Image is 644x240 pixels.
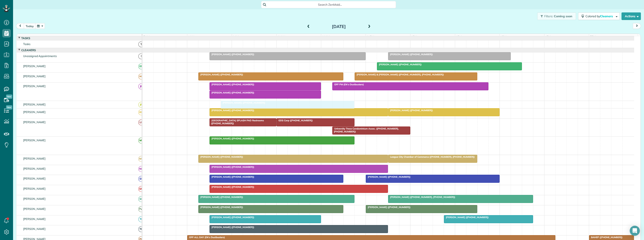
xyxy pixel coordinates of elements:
[366,175,411,178] span: [PERSON_NAME] ([PHONE_NUMBER])
[22,227,47,231] span: [PERSON_NAME]
[187,35,195,38] span: 8am
[198,155,243,158] span: [PERSON_NAME] ([PHONE_NUMBER])
[22,197,47,200] span: [PERSON_NAME]
[138,166,144,172] span: NN
[209,137,254,140] span: [PERSON_NAME] ([PHONE_NUMBER])
[209,119,264,125] span: [GEOGRAPHIC_DATA] SPLASH PAD Restrooms ([PHONE_NUMBER])
[388,53,433,56] span: [PERSON_NAME] ([PHONE_NUMBER])
[209,91,254,94] span: [PERSON_NAME] ([PHONE_NUMBER])
[22,177,47,180] span: [PERSON_NAME]
[138,109,144,115] span: KB
[209,53,254,56] span: [PERSON_NAME] ([PHONE_NUMBER])
[554,14,573,18] span: Coming soon
[198,73,243,76] span: [PERSON_NAME] ([PHONE_NUMBER])
[444,216,489,219] span: [PERSON_NAME] ([PHONE_NUMBER])
[138,216,144,222] span: TP
[143,35,150,38] span: 7am
[22,207,47,211] span: [PERSON_NAME]
[209,216,254,219] span: [PERSON_NAME] ([PHONE_NUMBER])
[138,206,144,212] span: TW
[410,35,418,38] span: 1pm
[209,175,254,178] span: [PERSON_NAME] ([PHONE_NUMBER])
[209,226,254,229] span: [PERSON_NAME] ([PHONE_NUMBER])
[321,35,331,38] span: 11am
[630,226,640,236] div: Open Intercom Messenger
[621,12,641,20] button: Actions
[22,217,47,221] span: [PERSON_NAME]
[500,35,507,38] span: 3pm
[138,102,144,108] span: JR
[366,206,411,209] span: [PERSON_NAME] ([PHONE_NUMBER])
[220,101,266,104] span: [PERSON_NAME] ([PHONE_NUMBER])
[544,14,553,18] span: Filters:
[138,53,144,59] span: !
[332,83,364,86] span: OFF PM (Dk's Dustbusters)
[589,35,596,38] span: 5pm
[600,14,613,18] span: Cleaners
[198,196,243,199] span: [PERSON_NAME] ([PHONE_NUMBER])
[544,35,552,38] span: 4pm
[20,36,31,40] span: Tasks
[22,110,47,114] span: [PERSON_NAME]
[332,127,399,133] span: University Trace Condominium Assoc. ([PHONE_NUMBER], [PHONE_NUMBER])
[6,105,12,109] span: New
[22,64,47,68] span: [PERSON_NAME]
[138,196,144,202] span: SP
[22,42,31,46] span: Tasks
[138,120,144,125] span: LF
[22,167,47,170] span: [PERSON_NAME]
[578,12,620,20] button: Colored byCleaners
[366,35,375,38] span: 12pm
[138,176,144,182] span: SB
[138,138,144,143] span: MT
[138,226,144,232] span: TD
[354,73,444,76] span: [PERSON_NAME] & [PERSON_NAME] ([PHONE_NUMBER], [PHONE_NUMBER])
[6,95,12,99] span: New
[22,120,47,124] span: [PERSON_NAME]
[209,83,254,86] span: [PERSON_NAME] ([PHONE_NUMBER])
[16,23,24,29] button: prev
[22,103,47,106] span: [PERSON_NAME]
[455,35,462,38] span: 2pm
[388,109,433,112] span: [PERSON_NAME] ([PHONE_NUMBER])
[22,84,47,88] span: [PERSON_NAME]
[232,35,240,38] span: 9am
[585,14,614,18] span: Colored by
[589,236,623,239] span: BAHEP ([PHONE_NUMBER])
[22,54,57,58] span: Unassigned Appointments
[209,185,254,188] span: [PERSON_NAME] ([PHONE_NUMBER])
[276,119,313,122] span: GDS Corp ([PHONE_NUMBER])
[209,165,254,168] span: [PERSON_NAME] ([PHONE_NUMBER])
[313,24,365,29] h2: [DATE]
[22,157,47,160] span: [PERSON_NAME]
[138,41,144,47] span: T
[209,109,254,112] span: [PERSON_NAME] ([PHONE_NUMBER])
[198,206,243,209] span: [PERSON_NAME] ([PHONE_NUMBER])
[187,236,225,239] span: OFF ALL DAY (Dk's Dustbusters)
[277,35,286,38] span: 10am
[138,74,144,79] span: HC
[22,139,47,142] span: [PERSON_NAME]
[138,156,144,162] span: MB
[22,187,47,190] span: [PERSON_NAME]
[138,186,144,192] span: SM
[633,23,641,29] button: next
[22,75,47,78] span: [PERSON_NAME]
[24,23,36,29] button: today
[388,196,455,199] span: [PERSON_NAME] ([PHONE_NUMBER], [PHONE_NUMBER])
[377,63,422,66] span: [PERSON_NAME] ([PHONE_NUMBER])
[138,64,144,69] span: EM
[20,48,37,52] span: Cleaners
[138,84,144,89] span: JB
[388,155,475,158] span: League City Chamber of Commerce ([PHONE_NUMBER], [PHONE_NUMBER])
